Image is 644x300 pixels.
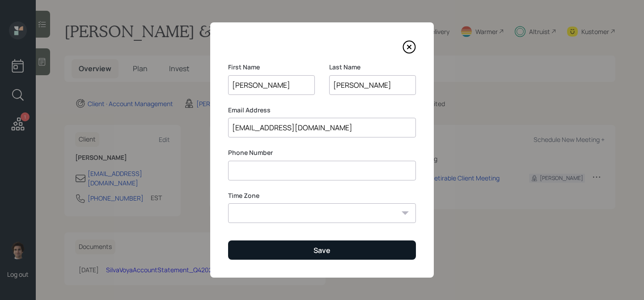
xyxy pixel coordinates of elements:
[314,245,330,255] div: Save
[228,240,416,260] button: Save
[228,191,416,200] label: Time Zone
[228,63,315,72] label: First Name
[228,148,416,157] label: Phone Number
[228,106,416,115] label: Email Address
[329,63,416,72] label: Last Name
